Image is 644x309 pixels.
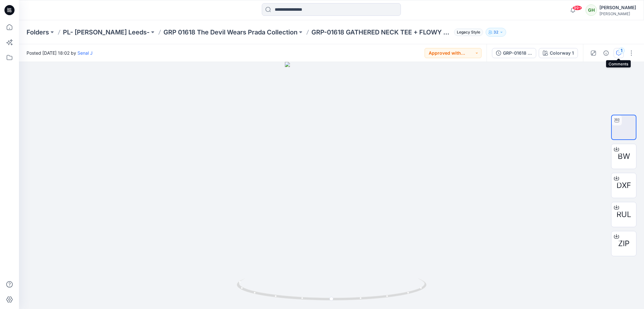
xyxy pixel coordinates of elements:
p: 32 [494,29,498,36]
span: Legacy Style [454,28,483,36]
img: turntable-12-09-2025-12:32:36 [612,115,636,139]
a: Senal J [77,50,93,56]
span: ZIP [618,238,629,249]
p: GRP-01618 GATHERED NECK TEE + FLOWY SHORT_DEVELOPMENT [311,28,451,37]
div: Colorway 1 [550,50,574,57]
button: GRP-01618 GATHERED NECK TEE + FLOWY SHORT_DEVELOPMENT [492,48,536,58]
span: DXF [616,180,631,191]
a: GRP 01618 The Devil Wears Prada Collection [163,28,297,37]
div: [PERSON_NAME] [599,11,636,16]
span: RUL [616,209,631,220]
div: GH [586,4,597,16]
button: 1 [614,48,624,58]
a: PL- [PERSON_NAME] Leeds- [63,28,150,37]
button: Legacy Style [451,28,483,37]
span: Posted [DATE] 18:02 by [27,50,93,56]
button: Colorway 1 [539,48,578,58]
button: Details [601,48,611,58]
button: 32 [486,28,506,37]
div: 1 [618,47,625,54]
div: [PERSON_NAME] [599,4,636,11]
a: Folders [27,28,49,37]
div: GRP-01618 GATHERED NECK TEE + FLOWY SHORT_DEVELOPMENT [503,50,532,57]
span: BW [618,151,630,162]
span: 99+ [573,5,582,10]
